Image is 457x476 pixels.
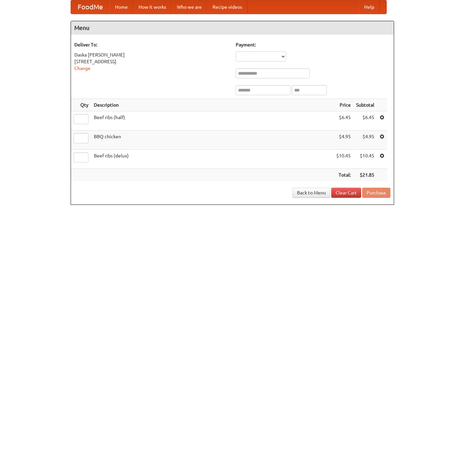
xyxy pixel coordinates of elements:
[71,21,394,35] h4: Menu
[331,188,361,198] a: Clear Cart
[91,111,334,131] td: Beef ribs (half)
[74,66,90,71] a: Change
[353,150,377,169] td: $10.45
[74,58,229,65] div: [STREET_ADDRESS]
[334,99,353,111] th: Price
[133,0,172,14] a: How it works
[71,0,110,14] a: FoodMe
[74,51,229,58] div: Daska [PERSON_NAME]
[334,150,353,169] td: $10.45
[334,169,353,181] th: Total:
[236,41,390,48] h5: Payment:
[91,150,334,169] td: Beef ribs (delux)
[362,188,390,198] button: Purchase
[74,41,229,48] h5: Deliver To:
[359,0,380,14] a: Help
[207,0,247,14] a: Recipe videos
[334,111,353,131] td: $6.45
[353,111,377,131] td: $6.45
[110,0,133,14] a: Home
[353,99,377,111] th: Subtotal
[353,131,377,150] td: $4.95
[71,99,91,111] th: Qty
[91,131,334,150] td: BBQ chicken
[91,99,334,111] th: Description
[334,131,353,150] td: $4.95
[172,0,207,14] a: Who we are
[353,169,377,181] th: $21.85
[293,188,330,198] a: Back to Menu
